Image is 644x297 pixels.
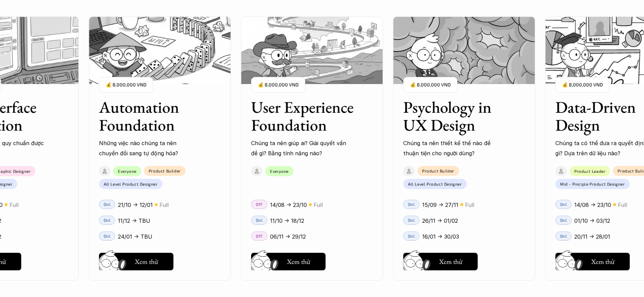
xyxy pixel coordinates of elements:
[465,200,474,210] p: Full
[251,250,326,270] a: Xem thử
[403,98,508,134] h3: Psychology in UX Design
[287,257,312,266] h5: Xem thử
[574,169,605,173] p: Product Leader
[562,80,603,89] p: 💰 8,000,000 VND
[591,257,616,266] h5: Xem thử
[403,250,478,270] a: Xem thử
[270,232,306,242] p: 06/11 -> 29/12
[403,253,478,270] button: Xem thử
[408,218,415,222] p: Onl
[251,98,356,134] h3: User Experience Foundation
[256,218,263,222] p: Onl
[574,216,610,226] p: 01/10 -> 03/12
[99,250,173,270] a: Xem thử
[118,216,150,226] p: 11/12 -> TBU
[270,200,307,210] p: 14/08 -> 23/10
[314,200,323,210] p: Full
[106,80,146,89] p: 💰 8,000,000 VND
[560,182,625,186] p: Mid - Pinciple Product Designer
[422,200,458,210] p: 15/09 -> 27/11
[270,169,289,173] p: Everyone
[160,200,169,210] p: Full
[118,232,152,242] p: 24/01 -> TBU
[560,218,567,222] p: Onl
[560,202,567,207] p: Onl
[103,234,111,238] p: Onl
[99,98,204,134] h3: Automation Foundation
[309,202,312,207] p: 🟡
[618,200,627,210] p: Full
[270,216,304,226] p: 11/10 -> 18/12
[403,138,501,159] p: Chúng ta nên thiết kế thế nào để thuận tiện cho người dùng?
[135,257,160,266] h5: Xem thử
[422,216,458,226] p: 26/11 -> 01/02
[256,202,263,207] p: Off
[422,232,459,242] p: 16/01 -> 30/03
[439,257,464,266] h5: Xem thử
[613,202,616,207] p: 🟡
[560,234,567,238] p: Onl
[555,253,630,270] button: Xem thử
[118,169,137,173] p: Everyone
[251,253,326,270] button: Xem thử
[104,182,158,186] p: All Level Product Designer
[103,218,111,222] p: Onl
[149,168,181,173] p: Product Builder
[99,138,197,159] p: Những việc nào chúng ta nên chuyển đổi sang tự động hóa?
[408,182,462,186] p: All Level Product Designer
[251,138,349,159] p: Chúng ta nên giúp ai? Giải quyết vấn đề gì? Bằng tính năng nào?
[408,234,415,238] p: Onl
[555,250,630,270] a: Xem thử
[408,202,415,207] p: Onl
[258,80,299,89] p: 💰 8,000,000 VND
[256,234,263,238] p: Off
[574,232,610,242] p: 20/11 -> 28/01
[422,168,454,173] p: Product Builder
[410,80,451,89] p: 💰 8,000,000 VND
[574,200,611,210] p: 14/08 -> 23/10
[460,202,463,207] p: 🟡
[154,202,158,207] p: 🟡
[99,253,173,270] button: Xem thử
[118,200,153,210] p: 21/10 -> 12/01
[103,202,111,207] p: Onl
